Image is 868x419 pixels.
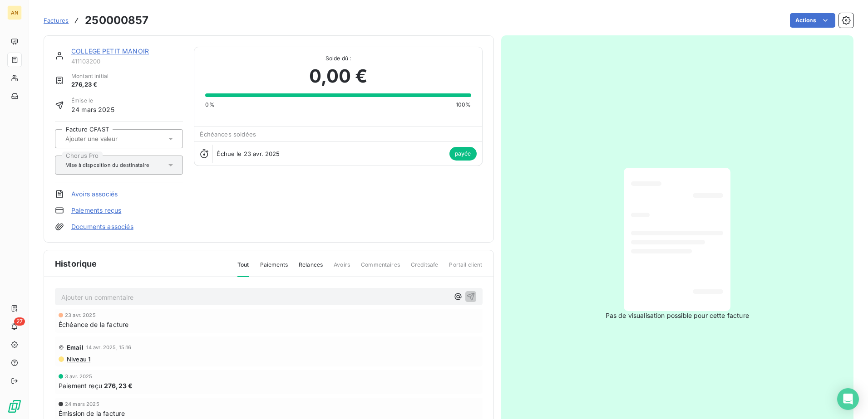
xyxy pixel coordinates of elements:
[71,222,133,231] a: Documents associés
[71,206,121,215] a: Paiements reçus
[606,311,749,320] span: Pas de visualisation possible pour cette facture
[361,261,400,276] span: Commentaires
[67,344,84,351] span: Email
[309,63,368,90] span: 0,00 €
[71,97,114,105] span: Émise le
[237,261,249,277] span: Tout
[449,261,482,276] span: Portail client
[7,399,22,414] img: Logo LeanPay
[200,131,256,138] span: Échéances soldées
[65,312,96,318] span: 23 avr. 2025
[65,374,93,379] span: 3 avr. 2025
[44,17,69,24] span: Factures
[44,16,69,25] a: Factures
[59,381,102,390] span: Paiement reçu
[334,261,350,276] span: Avoirs
[217,150,280,157] span: Échue le 23 avr. 2025
[260,261,288,276] span: Paiements
[71,72,108,80] span: Montant initial
[790,13,835,28] button: Actions
[71,190,118,199] a: Avoirs associés
[299,261,323,276] span: Relances
[205,101,214,109] span: 0%
[104,381,133,390] span: 276,23 €
[205,54,471,63] span: Solde dû :
[411,261,439,276] span: Creditsafe
[837,388,859,410] div: Open Intercom Messenger
[66,356,90,363] span: Niveau 1
[71,47,149,55] a: COLLEGE PETIT MANOIR
[71,105,114,114] span: 24 mars 2025
[7,5,22,20] div: AN
[71,80,108,89] span: 276,23 €
[59,409,125,418] span: Émission de la facture
[65,162,149,168] span: Mise à disposition du destinataire
[64,135,156,143] input: Ajouter une valeur
[71,58,183,65] span: 411103200
[14,317,25,326] span: 27
[86,345,132,350] span: 14 avr. 2025, 15:16
[456,101,471,109] span: 100%
[85,12,148,29] h3: 250000857
[59,320,128,329] span: Échéance de la facture
[449,147,477,161] span: payée
[55,258,97,270] span: Historique
[65,401,99,407] span: 24 mars 2025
